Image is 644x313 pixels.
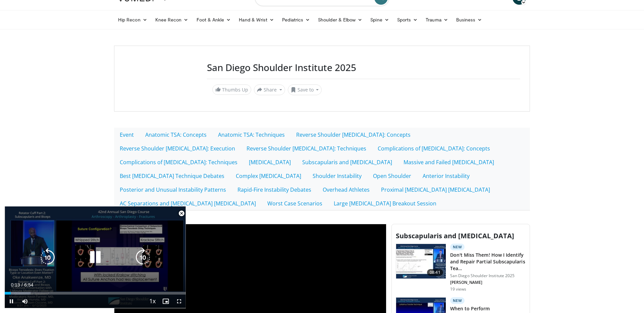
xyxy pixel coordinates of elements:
a: Posterior and Unusual Instability Patterns [114,183,232,197]
a: Reverse Shoulder [MEDICAL_DATA]: Concepts [290,128,416,142]
a: Hip Recon [114,13,151,26]
a: Shoulder Instability [307,169,367,183]
a: Rapid-Fire Instability Debates [232,183,317,197]
a: Overhead Athletes [317,183,375,197]
button: Fullscreen [172,295,186,308]
a: Complications of [MEDICAL_DATA]: Techniques [114,155,243,169]
button: Mute [18,295,32,308]
button: Save to [288,84,322,95]
span: Subscapularis and [MEDICAL_DATA] [396,231,514,240]
span: 6:54 [24,282,33,288]
span: 08:41 [427,269,443,276]
button: Playback Rate [146,295,159,308]
a: Worst Case Scenarios [262,196,328,210]
button: Close [175,206,188,221]
a: Business [452,13,486,26]
a: Shoulder & Elbow [314,13,366,26]
a: Anterior Instability [417,169,475,183]
p: San Diego Shoulder Institute 2025 [450,273,526,278]
button: Pause [5,295,18,308]
a: Hand & Wrist [235,13,278,26]
a: Complications of [MEDICAL_DATA]: Concepts [372,141,496,155]
a: Best [MEDICAL_DATA] Technique Debates [114,169,230,183]
a: Reverse Shoulder [MEDICAL_DATA]: Techniques [241,141,372,155]
a: Pediatrics [278,13,314,26]
p: [PERSON_NAME] [450,280,526,285]
a: Anatomic TSA: Techniques [212,128,290,142]
h3: San Diego Shoulder Institute 2025 [207,62,520,73]
a: 08:41 New Don't Miss Them! How I Identify and Repair Partial Subscapularis Tea… San Diego Shoulde... [396,244,526,292]
p: New [450,297,465,304]
a: Anatomic TSA: Concepts [140,128,212,142]
a: [MEDICAL_DATA] [243,155,297,169]
p: New [450,244,465,250]
a: AC Separations and [MEDICAL_DATA] [MEDICAL_DATA] [114,196,262,210]
a: Proximal [MEDICAL_DATA] [MEDICAL_DATA] [375,183,496,197]
video-js: Video Player [5,206,186,308]
div: Progress Bar [5,292,186,295]
a: Reverse Shoulder [MEDICAL_DATA]: Execution [114,141,241,155]
span: 0:13 [11,282,20,288]
a: Spine [366,13,393,26]
h3: Don't Miss Them! How I Identify and Repair Partial Subscapularis Tea… [450,252,526,272]
button: Enable picture-in-picture mode [159,295,172,308]
a: Large [MEDICAL_DATA] Breakout Session [328,196,442,210]
a: Event [114,128,140,142]
a: Subscapularis and [MEDICAL_DATA] [297,155,398,169]
a: Massive and Failed [MEDICAL_DATA] [398,155,500,169]
button: Share [254,84,285,95]
a: Open Shoulder [367,169,417,183]
img: 43ddb0dd-e776-4a3c-93ea-be328d930595.150x105_q85_crop-smart_upscale.jpg [396,244,446,279]
a: Knee Recon [151,13,193,26]
a: Trauma [422,13,452,26]
p: 19 views [450,287,467,292]
span: / [21,282,23,288]
a: Sports [393,13,422,26]
a: Foot & Ankle [193,13,235,26]
a: Thumbs Up [212,84,251,95]
a: Complex [MEDICAL_DATA] [230,169,307,183]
